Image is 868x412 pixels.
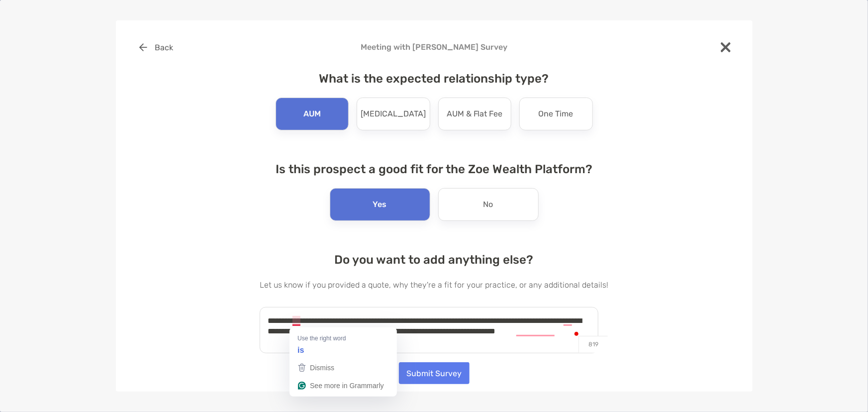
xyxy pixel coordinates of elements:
p: 819 [579,336,608,353]
p: AUM & Flat Fee [447,106,503,122]
button: Submit Survey [399,362,470,384]
h4: Is this prospect a good fit for the Zoe Wealth Platform? [260,162,608,176]
h4: Meeting with [PERSON_NAME] Survey [132,42,737,52]
button: Back [132,36,181,58]
img: button icon [139,43,147,51]
h4: Do you want to add anything else? [260,253,608,267]
h4: What is the expected relationship type? [260,72,608,86]
p: Yes [373,197,387,212]
img: close modal [721,42,731,52]
textarea: To enrich screen reader interactions, please activate Accessibility in Grammarly extension settings [260,307,598,353]
p: Let us know if you provided a quote, why they're a fit for your practice, or any additional details! [260,279,608,291]
p: [MEDICAL_DATA] [361,106,426,122]
p: AUM [303,106,321,122]
p: One Time [539,106,574,122]
p: No [483,197,493,212]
